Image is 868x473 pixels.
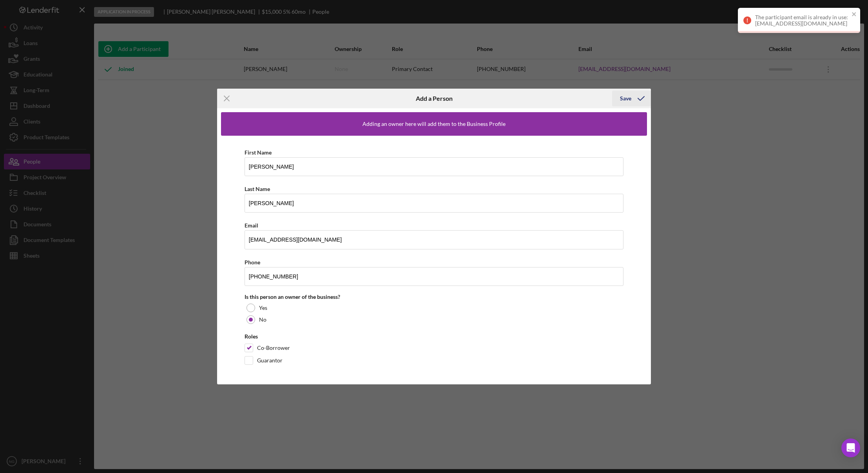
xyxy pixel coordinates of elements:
[259,305,267,311] label: Yes
[755,14,849,27] div: The participant email is already in use: [EMAIL_ADDRESS][DOMAIN_NAME]
[257,344,290,352] label: Co-Borrower
[245,186,270,192] label: Last Name
[416,95,453,102] h6: Add a Person
[852,11,857,18] button: close
[362,121,506,127] div: Adding an owner here will add them to the Business Profile
[259,317,266,323] label: No
[620,91,631,106] div: Save
[245,294,624,300] div: Is this person an owner of the business?
[257,357,283,364] label: Guarantor
[841,438,860,457] div: Open Intercom Messenger
[245,333,624,340] div: Roles
[612,91,651,106] button: Save
[245,222,258,229] label: Email
[245,149,272,156] label: First Name
[245,259,260,266] label: Phone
